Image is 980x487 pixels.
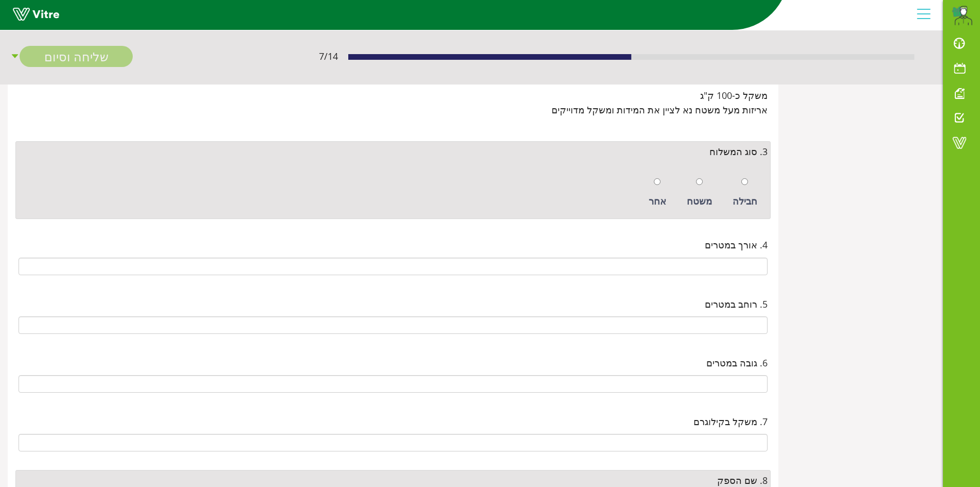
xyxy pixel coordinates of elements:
[706,356,768,370] span: 6. גובה במטרים
[709,144,768,159] span: 3. סוג המשלוח
[705,297,768,311] span: 5. רוחב במטרים
[649,194,666,208] div: אחר
[952,5,972,26] img: d79e9f56-8524-49d2-b467-21e72f93baff.png
[693,414,768,429] span: 7. משקל בקילוגרם
[10,46,20,67] span: caret-down
[687,194,712,208] div: משטח
[733,194,757,208] div: חבילה
[319,49,338,63] span: 7 / 14
[705,238,768,252] span: 4. אורך במטרים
